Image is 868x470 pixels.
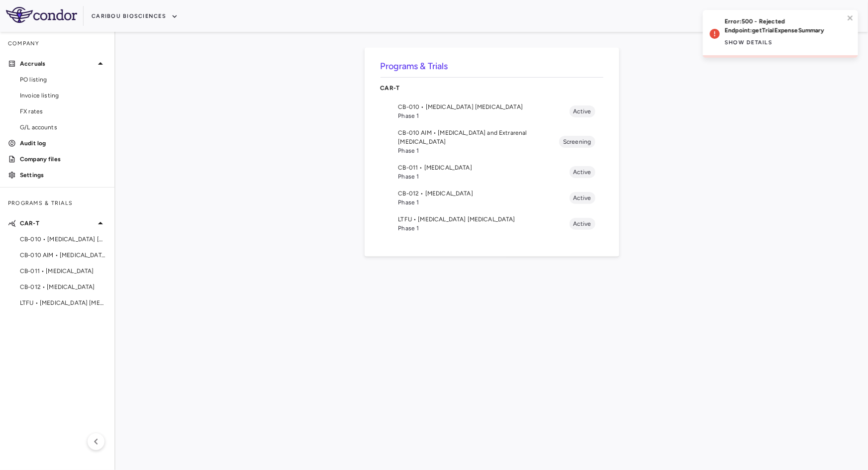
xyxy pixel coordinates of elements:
[381,78,603,98] div: CAR-T
[20,282,106,291] span: CB-012 • [MEDICAL_DATA]
[398,163,570,172] span: CB-011 • [MEDICAL_DATA]
[6,7,77,23] img: logo-full-SnFGN8VE.png
[381,84,603,93] p: CAR-T
[20,123,106,132] span: G/L accounts
[398,224,570,233] span: Phase 1
[20,107,106,116] span: FX rates
[20,75,106,84] span: PO listing
[398,215,570,224] span: LTFU • [MEDICAL_DATA] [MEDICAL_DATA]
[570,219,595,228] span: Active
[92,8,178,24] button: Caribou Biosciences
[20,219,95,228] p: CAR-T
[381,60,603,73] h6: Programs & Trials
[398,128,560,146] span: CB-010 AIM • [MEDICAL_DATA] and Extrarenal [MEDICAL_DATA]
[381,211,603,237] li: LTFU • [MEDICAL_DATA] [MEDICAL_DATA]Phase 1Active
[559,137,595,146] span: Screening
[20,171,106,180] p: Settings
[725,35,772,51] button: Show details
[725,26,844,35] p: Endpoint: getTrialExpenseSummary
[381,98,603,124] li: CB-010 • [MEDICAL_DATA] [MEDICAL_DATA]Phase 1Active
[381,159,603,185] li: CB-011 • [MEDICAL_DATA]Phase 1Active
[20,267,106,276] span: CB-011 • [MEDICAL_DATA]
[398,102,570,111] span: CB-010 • [MEDICAL_DATA] [MEDICAL_DATA]
[725,17,844,26] p: Error: 500 - Rejected
[20,251,106,260] span: CB-010 AIM • [MEDICAL_DATA] and Extrarenal [MEDICAL_DATA]
[570,168,595,177] span: Active
[847,14,854,24] button: close
[398,146,560,155] span: Phase 1
[570,107,595,116] span: Active
[381,185,603,211] li: CB-012 • [MEDICAL_DATA]Phase 1Active
[20,155,106,164] p: Company files
[570,193,595,202] span: Active
[20,91,106,100] span: Invoice listing
[398,198,570,207] span: Phase 1
[398,172,570,181] span: Phase 1
[381,124,603,159] li: CB-010 AIM • [MEDICAL_DATA] and Extrarenal [MEDICAL_DATA]Phase 1Screening
[20,139,106,148] p: Audit log
[20,298,106,307] span: LTFU • [MEDICAL_DATA] [MEDICAL_DATA]
[20,59,95,68] p: Accruals
[398,111,570,120] span: Phase 1
[398,189,570,198] span: CB-012 • [MEDICAL_DATA]
[20,235,106,244] span: CB-010 • [MEDICAL_DATA] [MEDICAL_DATA]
